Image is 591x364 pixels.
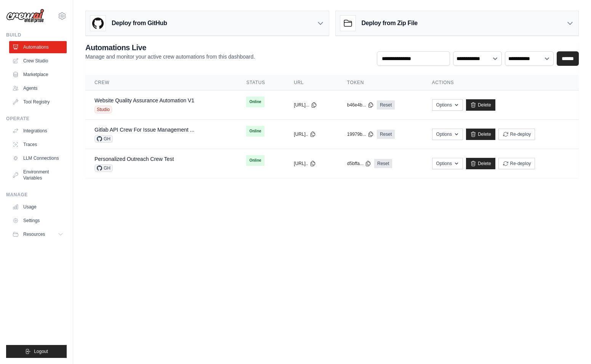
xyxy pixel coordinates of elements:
[423,75,579,91] th: Actions
[432,158,463,169] button: Options
[94,106,112,113] span: Studio
[9,152,67,164] a: LLM Connections
[94,135,113,143] span: GH
[466,129,495,140] a: Delete
[466,99,495,111] a: Delete
[9,201,67,213] a: Usage
[362,19,418,28] h3: Deploy from Zip File
[466,158,495,169] a: Delete
[9,228,67,240] button: Resources
[6,32,67,38] div: Build
[498,158,535,169] button: Re-deploy
[90,16,106,31] img: GitHub Logo
[94,164,113,172] span: GH
[34,348,48,354] span: Logout
[9,68,67,81] a: Marketplace
[9,138,67,151] a: Traces
[347,161,371,167] button: d5bffa...
[9,215,67,227] a: Settings
[85,75,237,91] th: Crew
[9,41,67,53] a: Automations
[85,53,255,60] p: Manage and monitor your active crew automations from this dashboard.
[9,55,67,67] a: Crew Studio
[9,96,67,108] a: Tool Registry
[112,19,167,28] h3: Deploy from GitHub
[94,156,174,162] a: Personalized Outreach Crew Test
[6,116,67,122] div: Operate
[9,125,67,137] a: Integrations
[246,126,264,137] span: Online
[377,130,395,139] a: Reset
[338,75,423,91] th: Token
[94,127,194,133] a: Gitlab API Crew For Issue Management ...
[374,159,392,168] a: Reset
[377,100,395,110] a: Reset
[85,42,255,53] h2: Automations Live
[6,192,67,198] div: Manage
[246,155,264,166] span: Online
[9,166,67,184] a: Environment Variables
[246,97,264,107] span: Online
[6,9,44,23] img: Logo
[347,131,374,137] button: 19979b...
[347,102,374,108] button: b46e4b...
[237,75,285,91] th: Status
[498,129,535,140] button: Re-deploy
[6,345,67,358] button: Logout
[94,97,194,103] a: Website Quality Assurance Automation V1
[285,75,338,91] th: URL
[432,129,463,140] button: Options
[432,99,463,111] button: Options
[23,231,45,237] span: Resources
[9,82,67,94] a: Agents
